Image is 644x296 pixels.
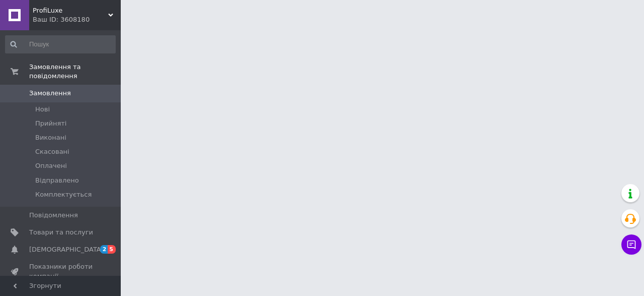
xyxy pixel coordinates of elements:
span: Відправлено [35,176,79,185]
input: Пошук [5,35,116,53]
span: Повідомлення [29,211,78,220]
span: 5 [108,245,116,254]
div: Ваш ID: 3608180 [33,15,121,24]
span: Оплачені [35,161,67,170]
span: 2 [100,245,108,254]
button: Чат з покупцем [621,234,641,255]
span: Комплектується [35,190,92,199]
span: Прийняті [35,119,66,128]
span: Товари та послуги [29,228,93,237]
span: ProfiLuxe [33,6,108,15]
span: Скасовані [35,147,69,156]
span: Нові [35,105,50,114]
span: Показники роботи компанії [29,262,93,280]
span: Замовлення та повідомлення [29,63,121,81]
span: [DEMOGRAPHIC_DATA] [29,245,104,254]
span: Виконані [35,133,66,142]
span: Замовлення [29,89,71,98]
